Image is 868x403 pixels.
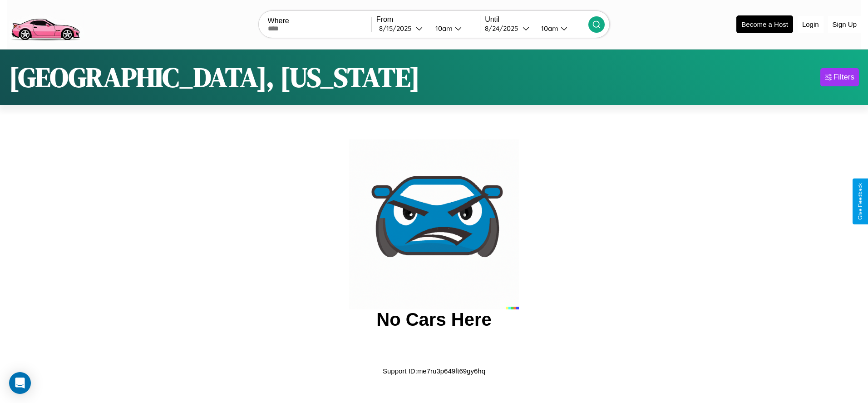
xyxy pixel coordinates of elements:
label: From [376,15,480,24]
button: 10am [428,24,480,33]
button: Filters [820,68,859,86]
div: 10am [431,24,455,33]
img: logo [7,5,84,43]
label: Where [268,17,371,25]
div: 8 / 15 / 2025 [379,24,416,33]
button: Become a Host [736,15,793,33]
div: Open Intercom Messenger [9,372,31,394]
img: car [349,139,519,309]
div: 10am [537,24,561,33]
button: Login [798,16,824,33]
div: Filters [833,73,854,82]
label: Until [485,15,588,24]
div: Give Feedback [857,183,863,220]
button: 10am [534,24,588,33]
p: Support ID: me7ru3p649ft69gy6hq [383,365,485,377]
button: Sign Up [828,16,861,33]
h1: [GEOGRAPHIC_DATA], [US_STATE] [9,59,420,96]
button: 8/15/2025 [376,24,428,33]
h2: No Cars Here [376,309,491,330]
div: 8 / 24 / 2025 [485,24,523,33]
